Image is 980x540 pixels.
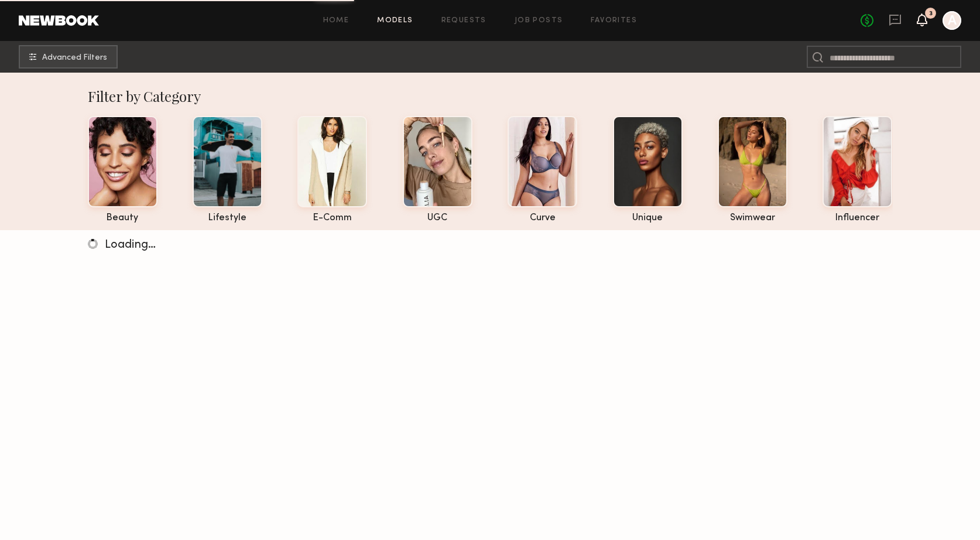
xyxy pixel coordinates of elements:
[88,87,893,105] div: Filter by Category
[193,213,262,223] div: lifestyle
[377,17,413,25] a: Models
[718,213,787,223] div: swimwear
[297,213,367,223] div: e-comm
[591,17,637,25] a: Favorites
[613,213,683,223] div: unique
[323,17,349,25] a: Home
[823,213,892,223] div: influencer
[403,213,472,223] div: UGC
[42,54,107,62] span: Advanced Filters
[943,11,961,30] a: A
[88,213,157,223] div: beauty
[508,213,577,223] div: curve
[515,17,563,25] a: Job Posts
[929,11,933,17] div: 3
[105,240,156,251] span: Loading…
[19,45,118,69] button: Advanced Filters
[441,17,486,25] a: Requests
